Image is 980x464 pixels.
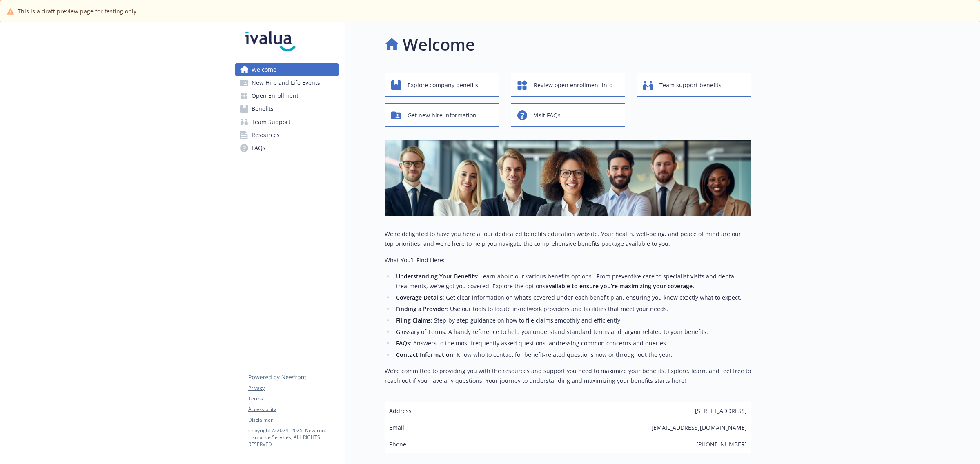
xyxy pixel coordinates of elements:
[394,350,751,360] li: : Know who to contact for benefit-related questions now or throughout the year.
[394,338,751,348] li: : Answers to the most frequently asked questions, addressing common concerns and queries.
[394,304,751,314] li: : Use our tools to locate in-network providers and facilities that meet your needs.
[248,406,338,413] a: Accessibility
[396,294,443,301] strong: Coverage Details
[534,77,612,93] span: Review open enrollment info
[252,76,320,89] span: New Hire and Life Events
[389,423,404,432] span: Email
[394,293,751,303] li: : Get clear information on what’s covered under each benefit plan, ensuring you know exactly what...
[252,128,280,141] span: Resources
[252,141,265,155] span: FAQs
[252,63,276,76] span: Welcome
[235,128,339,141] a: Resources
[534,108,561,123] span: Visit FAQs
[235,102,339,115] a: Benefits
[18,7,136,15] span: This is a draft preview page for testing only
[396,351,453,358] strong: Contact Information
[408,77,478,93] span: Explore company benefits
[385,366,751,386] p: We’re committed to providing you with the resources and support you need to maximize your benefit...
[511,73,626,97] button: Review open enrollment info
[248,427,338,448] p: Copyright © 2024 - 2025 , Newfront Insurance Services, ALL RIGHTS RESERVED
[394,327,751,337] li: Glossary of Terms: A handy reference to help you understand standard terms and jargon related to ...
[235,141,339,155] a: FAQs
[385,255,751,265] p: What You’ll Find Here:
[252,102,274,115] span: Benefits
[408,108,477,123] span: Get new hire information
[394,272,751,291] li: s: Learn about our various benefits options. From preventive care to specialist visits and dental...
[385,73,499,97] button: Explore company benefits
[403,32,475,57] h1: Welcome
[235,76,339,89] a: New Hire and Life Events
[248,416,338,424] a: Disclaimer
[396,316,431,324] strong: Filing Claims
[546,282,694,290] strong: available to ensure you’re maximizing your coverage.
[235,89,339,102] a: Open Enrollment
[396,339,410,347] strong: FAQs
[696,440,747,449] span: [PHONE_NUMBER]
[396,272,474,280] strong: Understanding Your Benefit
[389,407,412,415] span: Address
[659,77,722,93] span: Team support benefits
[235,115,339,128] a: Team Support
[248,384,338,392] a: Privacy
[385,103,499,127] button: Get new hire information
[248,395,338,402] a: Terms
[385,140,751,216] img: overview page banner
[235,63,339,76] a: Welcome
[385,229,751,249] p: We're delighted to have you here at our dedicated benefits education website. Your health, well-b...
[252,115,290,128] span: Team Support
[396,305,447,313] strong: Finding a Provider
[511,103,626,127] button: Visit FAQs
[252,89,298,102] span: Open Enrollment
[389,440,406,449] span: Phone
[394,316,751,325] li: : Step-by-step guidance on how to file claims smoothly and efficiently.
[637,73,751,97] button: Team support benefits
[651,423,747,432] span: [EMAIL_ADDRESS][DOMAIN_NAME]
[695,407,747,415] span: [STREET_ADDRESS]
